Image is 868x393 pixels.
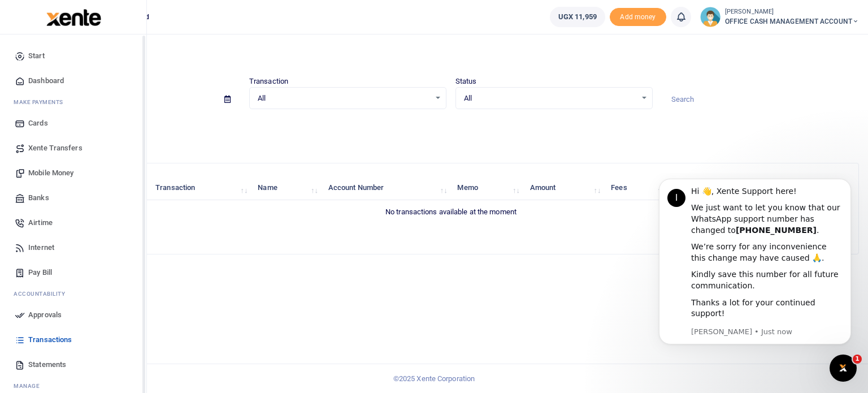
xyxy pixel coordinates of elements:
small: [PERSON_NAME] [725,7,859,17]
span: Dashboard [28,75,64,87]
a: Dashboard [9,68,137,93]
span: Approvals [28,309,62,321]
span: Airtime [28,217,53,228]
span: Internet [28,242,54,253]
h4: Transactions [43,49,859,61]
li: Ac [9,285,137,303]
a: Xente Transfers [9,136,137,161]
th: Transaction: activate to sort column ascending [149,176,251,200]
a: Statements [9,352,137,377]
img: logo-large [46,9,101,26]
a: UGX 11,959 [550,7,605,27]
a: Transactions [9,327,137,352]
span: Start [28,50,45,62]
th: Fees: activate to sort column ascending [605,176,669,200]
td: No transactions available at the moment [53,200,849,224]
span: 1 [853,355,862,364]
p: Download [43,123,859,135]
th: Memo: activate to sort column ascending [451,176,523,200]
a: profile-user [PERSON_NAME] OFFICE CASH MANAGEMENT ACCOUNT [700,7,859,27]
span: ake Payments [19,98,63,106]
a: Approvals [9,303,137,327]
span: Xente Transfers [28,142,83,154]
div: Showing 0 to 0 of 0 entries [53,227,380,245]
a: Banks [9,185,137,210]
label: Transaction [249,76,288,87]
a: Internet [9,235,137,260]
span: OFFICE CASH MANAGEMENT ACCOUNT [725,16,859,27]
a: Cards [9,111,137,136]
li: M [9,93,137,111]
a: Add money [610,12,666,20]
input: Search [662,90,859,109]
iframe: Intercom notifications message [642,173,868,362]
span: Pay Bill [28,267,52,278]
span: Cards [28,118,48,129]
span: Statements [28,359,66,370]
span: UGX 11,959 [558,11,597,23]
th: Amount: activate to sort column ascending [524,176,605,200]
li: Toup your wallet [610,8,666,27]
th: Name: activate to sort column ascending [251,176,322,200]
iframe: Intercom live chat [830,355,857,382]
a: Start [9,44,137,68]
span: Banks [28,192,49,204]
span: anage [19,382,40,390]
span: Transactions [28,334,72,346]
a: logo-small logo-large logo-large [45,12,101,21]
img: profile-user [700,7,721,27]
label: Status [455,76,477,87]
span: All [464,93,636,104]
a: Pay Bill [9,260,137,285]
th: Account Number: activate to sort column ascending [322,176,452,200]
li: Wallet ballance [545,7,610,27]
a: Mobile Money [9,161,137,185]
span: countability [22,290,65,298]
span: Add money [610,8,666,27]
span: Mobile Money [28,167,73,179]
span: All [258,93,430,104]
a: Airtime [9,210,137,235]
